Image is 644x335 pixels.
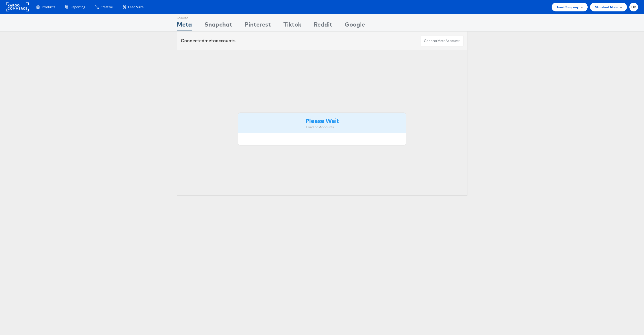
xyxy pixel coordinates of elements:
div: Loading Accounts .... [242,125,402,130]
span: Creative [101,5,113,9]
div: Connected accounts [181,37,235,44]
div: Pinterest [245,20,271,31]
button: ConnectmetaAccounts [421,35,463,46]
div: Meta [177,20,192,31]
span: Reporting [71,5,85,9]
span: Tumi Company [557,4,579,10]
div: Tiktok [283,20,301,31]
div: Snapchat [204,20,232,31]
div: Google [345,20,365,31]
span: Feed Suite [128,5,144,9]
span: Products [42,5,55,9]
span: Standard Mode [595,4,618,10]
div: Showing [177,14,192,20]
strong: Please Wait [305,116,339,125]
span: DV [631,5,636,9]
div: Reddit [314,20,332,31]
span: meta [437,38,446,43]
span: meta [204,38,216,43]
